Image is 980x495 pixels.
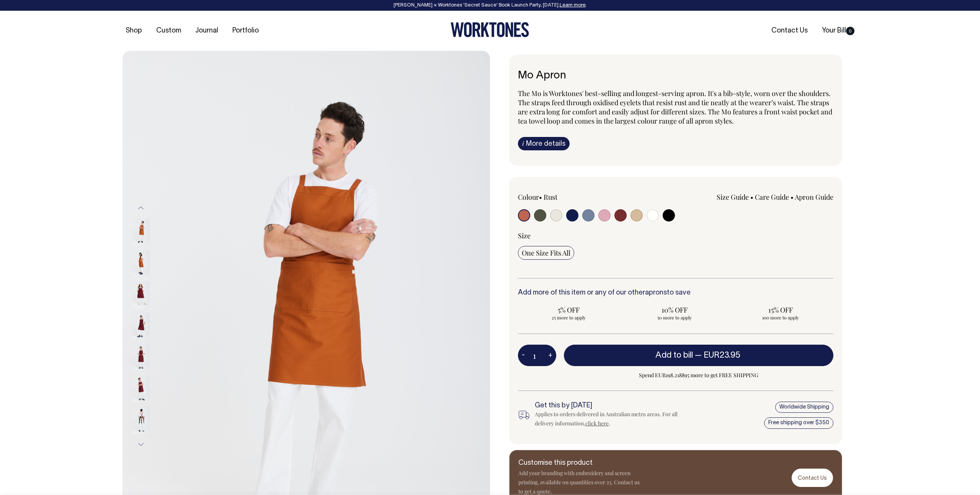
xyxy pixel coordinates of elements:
[535,402,690,410] h6: Get this by [DATE]
[704,352,740,359] span: EUR23.95
[564,345,833,366] button: Add to bill —EUR23.95
[132,407,150,434] img: burgundy
[522,248,570,257] span: One Size Fits All
[717,192,749,202] a: Size Guide
[518,459,641,467] h6: Customise this product
[695,352,742,359] span: —
[518,289,833,297] h6: Add more of this item or any of our other to save
[518,348,529,363] button: -
[792,469,833,487] a: Contact Us
[132,219,150,246] img: rust
[518,303,619,323] input: 5% OFF 25 more to apply
[755,192,789,202] a: Care Guide
[730,303,831,323] input: 15% OFF 100 more to apply
[564,371,833,380] span: Spend EUR198.218895 more to get FREE SHIPPING
[135,199,147,217] button: Previous
[518,70,833,82] h6: Mo Apron
[655,352,693,359] span: Add to bill
[624,303,725,323] input: 10% OFF 50 more to apply
[8,3,972,8] div: [PERSON_NAME] × Worktones ‘Secret Sauce’ Book Launch Party, [DATE]. .
[132,344,150,371] img: burgundy
[518,246,574,260] input: One Size Fits All
[153,24,184,37] a: Custom
[539,192,542,202] span: •
[795,192,833,202] a: Apron Guide
[791,192,794,202] span: •
[518,137,570,150] a: iMore details
[518,231,833,240] div: Size
[750,192,753,202] span: •
[132,313,150,340] img: burgundy
[585,420,609,427] a: click here
[544,348,556,363] button: +
[768,24,811,37] a: Contact Us
[522,305,616,314] span: 5% OFF
[522,314,616,321] span: 25 more to apply
[628,314,722,321] span: 50 more to apply
[229,24,262,37] a: Portfolio
[846,27,854,35] span: 0
[132,282,150,308] img: burgundy
[544,192,557,202] label: Rust
[132,376,150,402] img: burgundy
[518,89,832,125] span: The Mo is Worktones' best-selling and longest-serving apron. It's a bib-style, worn over the shou...
[522,139,524,147] span: i
[733,314,827,321] span: 100 more to apply
[645,290,667,296] a: aprons
[135,436,147,453] button: Next
[192,24,221,37] a: Journal
[733,305,827,314] span: 15% OFF
[560,3,586,8] a: Learn more
[535,410,690,428] div: Applies to orders delivered in Australian metro areas. For all delivery information, .
[122,24,145,37] a: Shop
[132,250,150,277] img: rust
[628,305,722,314] span: 10% OFF
[819,24,857,37] a: Your Bill0
[518,192,644,202] div: Colour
